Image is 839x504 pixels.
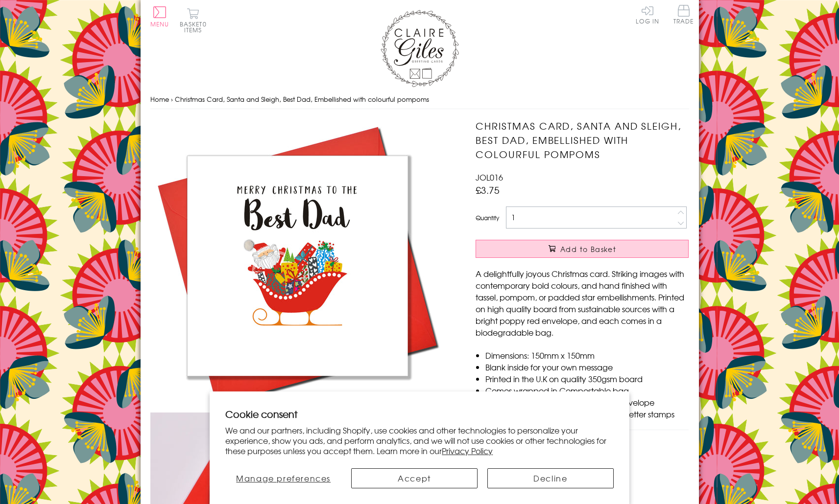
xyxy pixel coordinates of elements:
span: Manage preferences [236,472,331,484]
span: 0 items [184,20,207,34]
button: Decline [487,468,614,488]
span: £3.75 [476,183,500,197]
h2: Cookie consent [225,407,614,421]
li: Dimensions: 150mm x 150mm [485,349,689,361]
span: Menu [150,20,169,28]
span: Christmas Card, Santa and Sleigh, Best Dad, Embellished with colourful pompoms [175,94,429,104]
h1: Christmas Card, Santa and Sleigh, Best Dad, Embellished with colourful pompoms [476,119,689,161]
li: Printed in the U.K on quality 350gsm board [485,373,689,385]
p: A delightfully joyous Christmas card. Striking images with contemporary bold colours, and hand fi... [476,268,689,338]
label: Quantity [476,213,499,222]
nav: breadcrumbs [150,90,689,110]
button: Basket0 items [180,8,207,33]
span: Add to Basket [560,244,616,254]
li: Comes wrapped in Compostable bag [485,385,689,396]
button: Manage preferences [225,468,341,488]
a: Privacy Policy [442,445,493,457]
a: Log In [636,5,659,24]
button: Add to Basket [476,240,689,258]
p: We and our partners, including Shopify, use cookies and other technologies to personalize your ex... [225,425,614,456]
span: Trade [673,5,694,24]
button: Accept [351,468,478,488]
button: Menu [150,6,169,27]
img: Claire Giles Greetings Cards [381,10,459,87]
span: › [171,94,173,104]
img: Christmas Card, Santa and Sleigh, Best Dad, Embellished with colourful pompoms [150,119,444,412]
span: JOL016 [476,171,503,183]
li: Blank inside for your own message [485,361,689,373]
a: Trade [673,5,694,26]
a: Home [150,94,169,104]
